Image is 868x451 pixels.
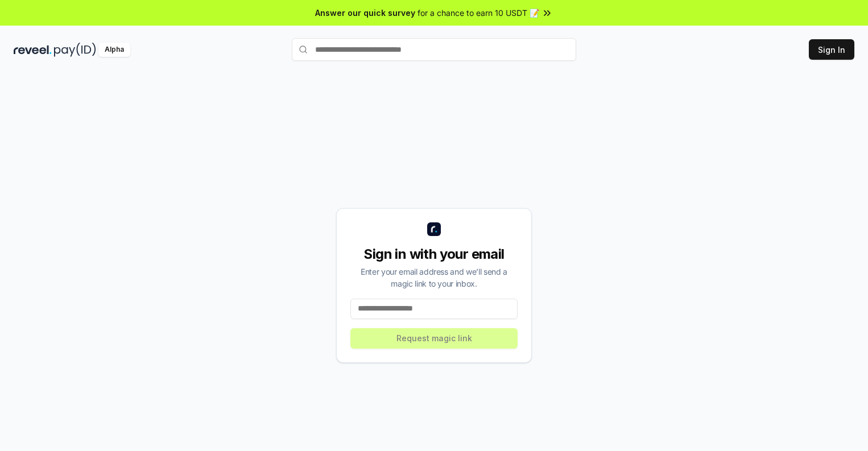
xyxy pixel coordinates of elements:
[54,43,96,57] img: pay_id
[315,7,415,19] span: Answer our quick survey
[350,245,518,263] div: Sign in with your email
[14,43,52,57] img: reveel_dark
[350,266,518,289] div: Enter your email address and we’ll send a magic link to your inbox.
[809,39,854,60] button: Sign In
[418,7,539,19] span: for a chance to earn 10 USDT 📝
[427,222,441,236] img: logo_small
[98,43,130,57] div: Alpha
